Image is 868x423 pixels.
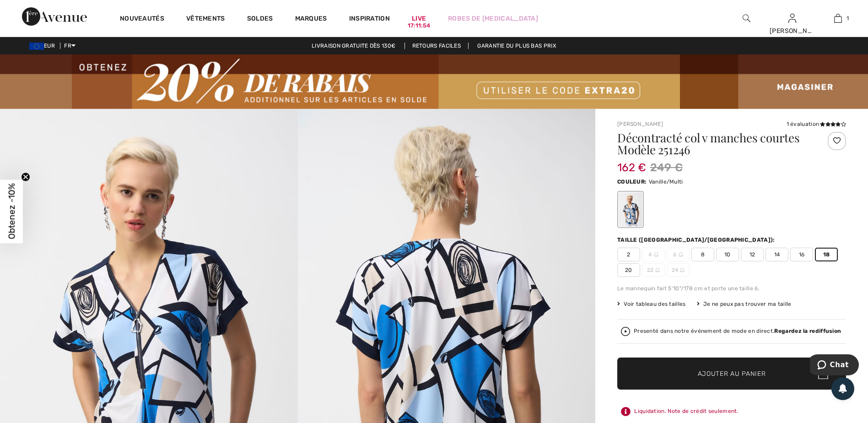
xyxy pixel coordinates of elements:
[617,358,846,390] button: Ajouter au panier
[680,268,685,272] img: ring-m.svg
[788,14,796,22] a: Se connecter
[412,14,426,23] a: Live17:11:54
[697,300,792,308] div: Je ne peux pas trouver ma taille
[743,13,750,24] img: recherche
[617,121,663,127] a: [PERSON_NAME]
[846,14,849,22] span: 1
[304,43,403,49] a: Livraison gratuite dès 130€
[766,248,788,261] span: 14
[21,173,30,182] button: Close teaser
[815,13,860,24] a: 1
[247,15,273,24] a: Soldes
[667,263,690,277] span: 24
[619,192,642,227] div: Vanille/Multi
[295,15,327,24] a: Marques
[834,13,842,24] img: Mon panier
[815,248,838,261] span: 18
[22,7,87,26] img: 1ère Avenue
[787,120,846,128] div: 1 évaluation
[120,15,164,24] a: Nouveautés
[810,354,859,377] iframe: Ouvre un widget dans lequel vous pouvez chatter avec l’un de nos agents
[617,263,640,277] span: 20
[774,328,841,334] strong: Regardez la rediffusion
[349,15,390,24] span: Inspiration
[698,369,766,378] span: Ajouter au panier
[667,248,690,261] span: 6
[770,26,814,36] div: [PERSON_NAME]
[716,248,739,261] span: 10
[617,179,647,185] span: Couleur:
[29,43,59,49] span: EUR
[64,43,75,49] span: FR
[408,22,430,30] div: 17:11:54
[617,236,777,244] div: Taille ([GEOGRAPHIC_DATA]/[GEOGRAPHIC_DATA]):
[470,43,564,49] a: Garantie du plus bas prix
[655,268,660,272] img: ring-m.svg
[617,152,647,174] span: 162 €
[741,248,764,261] span: 12
[29,43,44,50] img: Euro
[650,159,683,176] span: 249 €
[404,43,469,49] a: Retours faciles
[679,252,683,257] img: ring-m.svg
[617,284,846,293] div: Le mannequin fait 5'10"/178 cm et porte une taille 6.
[790,248,813,261] span: 16
[642,248,665,261] span: 4
[788,13,796,24] img: Mes infos
[691,248,714,261] span: 8
[617,300,686,308] span: Voir tableau des tailles
[186,15,225,24] a: Vêtements
[621,327,630,336] img: Regardez la rediffusion
[6,184,17,239] span: Obtenez -10%
[617,132,808,156] h1: Décontracté col v manches courtes Modèle 251246
[642,263,665,277] span: 22
[649,179,683,185] span: Vanille/Multi
[654,252,658,257] img: ring-m.svg
[617,248,640,261] span: 2
[448,14,538,23] a: Robes de [MEDICAL_DATA]
[634,328,841,334] div: Presenté dans notre événement de mode en direct.
[617,403,846,420] div: Liquidation. Note de crédit seulement.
